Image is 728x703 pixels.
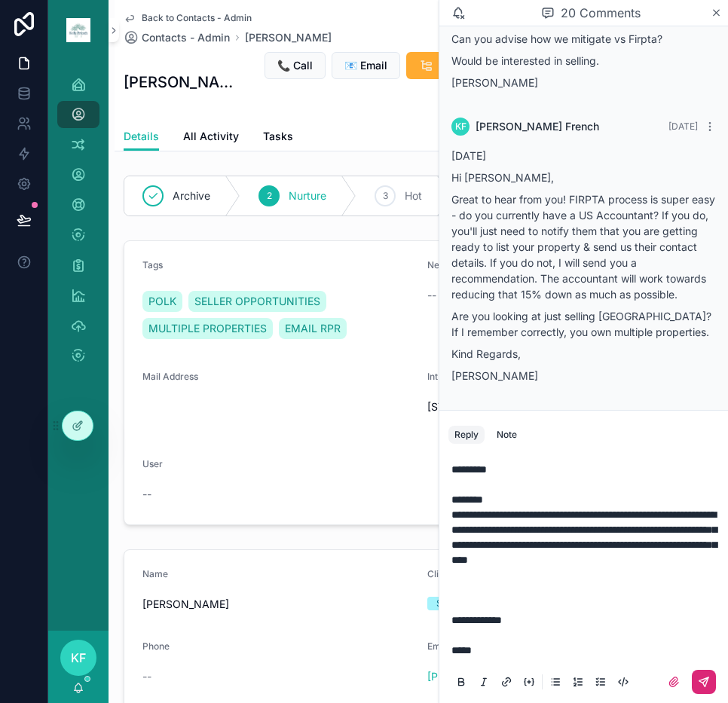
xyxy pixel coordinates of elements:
span: EMAIL RPR [285,321,341,336]
span: MULTIPLE PROPERTIES [148,321,267,336]
a: [PERSON_NAME][EMAIL_ADDRESS][PERSON_NAME][DOMAIN_NAME] [427,669,700,684]
div: Note [497,429,517,441]
span: 📧 Email [344,58,387,73]
h1: [PERSON_NAME] [124,72,235,93]
span: SELLER OPPORTUNITIES [194,294,320,309]
p: Can you advise how we mitigate vs Firpta? [451,31,716,47]
span: All Activity [183,129,239,144]
a: Tasks [263,123,293,153]
div: Seller [436,597,461,610]
span: -- [427,288,436,303]
div: scrollable content [48,60,109,389]
span: [DATE] [668,121,698,132]
a: SELLER OPPORTUNITIES [188,291,326,312]
span: Next Task [427,259,470,271]
span: -- [142,669,151,684]
a: EMAIL RPR [279,318,347,339]
p: Are you looking at just selling [GEOGRAPHIC_DATA]? If I remember correctly, you own multiple prop... [451,308,716,340]
span: Client Type [427,568,476,579]
span: Tags [142,259,163,271]
span: [PERSON_NAME] French [476,119,599,134]
button: 📞 Call [265,52,326,79]
span: 📞 Call [277,58,313,73]
a: Contacts - Admin [124,30,230,45]
button: Note [491,426,523,444]
a: Details [124,123,159,151]
span: Mail Address [142,371,198,382]
span: KF [71,649,86,667]
span: 20 Comments [561,4,641,22]
a: Back to Contacts - Admin [124,12,252,24]
p: Hi [PERSON_NAME], [451,170,716,185]
span: 2 [267,190,272,202]
span: Tasks [263,129,293,144]
p: [DATE] [451,148,716,164]
p: [PERSON_NAME] [451,368,716,384]
span: Nurture [289,188,326,203]
a: MULTIPLE PROPERTIES [142,318,273,339]
span: User [142,458,163,469]
p: Kind Regards, [451,346,716,362]
button: 📧 Email [332,52,400,79]
p: Would be interested in selling. [451,53,716,69]
span: Int'l Address [427,371,481,382]
span: Contacts - Admin [142,30,230,45]
p: [PERSON_NAME] [451,75,716,90]
span: -- [142,487,151,502]
span: Hot [405,188,422,203]
button: Reply [448,426,485,444]
span: Phone [142,640,170,652]
a: [PERSON_NAME] [245,30,332,45]
span: Back to Contacts - Admin [142,12,252,24]
button: Set Next Task [406,52,522,79]
span: [PERSON_NAME] [142,597,415,612]
a: All Activity [183,123,239,153]
span: Details [124,129,159,144]
span: Email [427,640,451,652]
a: POLK [142,291,182,312]
span: Name [142,568,168,579]
span: Archive [173,188,210,203]
p: Great to hear from you! FIRPTA process is super easy - do you currently have a US Accountant? If ... [451,191,716,302]
span: POLK [148,294,176,309]
img: App logo [66,18,90,42]
span: 3 [383,190,388,202]
span: KF [455,121,466,133]
span: [STREET_ADDRESS] [427,399,700,414]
